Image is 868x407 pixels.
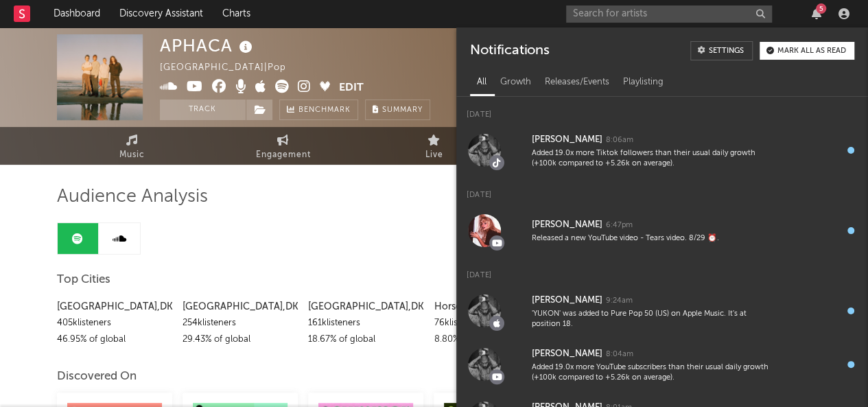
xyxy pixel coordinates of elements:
div: 46.95 % of global [57,332,172,348]
div: [GEOGRAPHIC_DATA] | Pop [160,60,302,76]
div: 8.80 % of global [434,332,549,348]
div: [GEOGRAPHIC_DATA] , DK [183,299,298,315]
a: Music [57,127,208,165]
div: Added 19.0x more YouTube subscribers than their usual daily growth (+100k compared to +5.26k on a... [532,362,773,384]
div: 76k listeners [434,315,549,332]
div: [DATE] [456,97,868,124]
div: 9:24am [606,296,633,306]
button: Edit [339,80,364,97]
span: Summary [382,106,423,114]
div: 5 [816,3,826,14]
button: Track [160,100,246,120]
a: Live [359,127,510,165]
div: 405k listeners [57,315,172,332]
div: All [470,71,493,94]
a: [PERSON_NAME]9:24am'YUKON' was added to Pure Pop 50 (US) on Apple Music. It's at position 18. [456,284,868,338]
div: 6:47pm [606,220,633,231]
div: APHACA [160,34,256,57]
div: 18.67 % of global [308,332,423,348]
div: [GEOGRAPHIC_DATA] , DK [308,299,423,315]
a: [PERSON_NAME]6:47pmReleased a new YouTube video - Tears video. 8/29 ⏰. [456,204,868,257]
a: Benchmark [279,100,358,120]
div: [DATE] [456,257,868,284]
div: [PERSON_NAME] [532,132,602,148]
a: Engagement [208,127,359,165]
div: 8:04am [606,349,633,360]
a: Settings [690,41,753,60]
div: Releases/Events [538,71,616,94]
div: Playlisting [616,71,670,94]
span: Music [119,147,145,163]
button: Summary [365,100,430,120]
div: Discovered On [57,369,137,385]
button: 5 [812,8,821,19]
span: Engagement [256,147,311,163]
div: 'YUKON' was added to Pure Pop 50 (US) on Apple Music. It's at position 18. [532,309,773,330]
div: 161k listeners [308,315,423,332]
div: 8:06am [606,135,633,146]
div: Added 19.0x more Tiktok followers than their usual daily growth (+100k compared to +5.26k on aver... [532,148,773,170]
a: [PERSON_NAME]8:04amAdded 19.0x more YouTube subscribers than their usual daily growth (+100k comp... [456,338,868,391]
div: Notifications [470,41,549,60]
div: 29.43 % of global [183,332,298,348]
div: [GEOGRAPHIC_DATA] , DK [57,299,172,315]
div: Mark all as read [777,47,846,55]
div: Released a new YouTube video - Tears video. 8/29 ⏰. [532,233,773,244]
div: [PERSON_NAME] [532,217,602,233]
span: Benchmark [298,102,351,119]
div: [PERSON_NAME] [532,346,602,362]
div: Settings [709,47,744,55]
div: Growth [493,71,538,94]
div: [PERSON_NAME] [532,292,602,309]
div: 254k listeners [183,315,298,332]
input: Search for artists [566,5,772,23]
button: Mark all as read [760,42,854,60]
div: Horsens , DK [434,299,549,315]
span: Top Cities [57,272,110,288]
div: [DATE] [456,177,868,204]
span: Audience Analysis [57,189,208,205]
span: Live [425,147,443,163]
a: [PERSON_NAME]8:06amAdded 19.0x more Tiktok followers than their usual daily growth (+100k compare... [456,124,868,177]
